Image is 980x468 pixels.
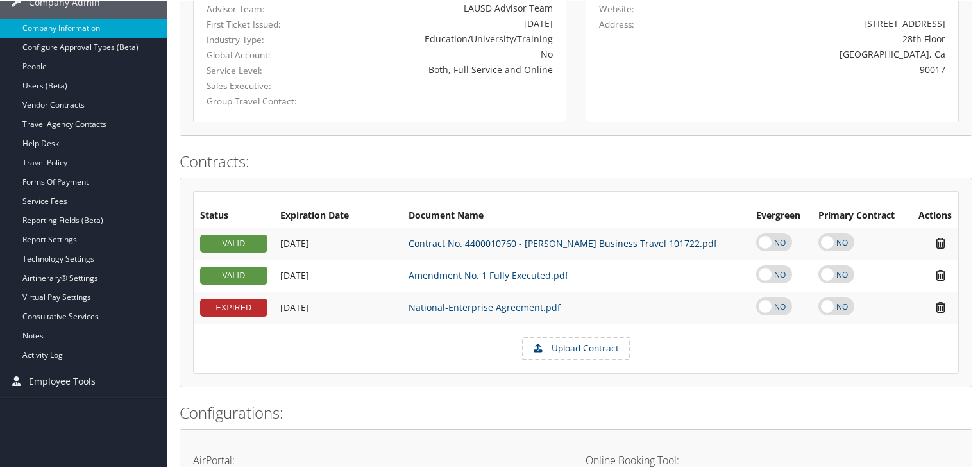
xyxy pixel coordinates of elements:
h2: Contracts: [180,149,972,171]
th: Actions [908,203,958,226]
th: Evergreen [750,203,811,226]
i: Remove Contract [929,235,952,249]
div: 28th Floor [691,31,946,44]
div: Add/Edit Date [280,237,396,248]
label: Global Account: [207,47,309,60]
div: [STREET_ADDRESS] [691,15,946,29]
a: Contract No. 4400010760 - [PERSON_NAME] Business Travel 101722.pdf [409,236,717,248]
div: [GEOGRAPHIC_DATA], Ca [691,46,946,60]
div: VALID [200,265,267,283]
div: Add/Edit Date [280,269,396,280]
h2: Configurations: [180,401,972,422]
label: Industry Type: [207,32,309,45]
span: Employee Tools [29,364,96,396]
label: Advisor Team: [207,1,309,14]
th: Primary Contract [812,203,908,226]
h4: Online Booking Tool: [586,454,959,464]
div: Education/University/Training [328,31,553,44]
a: Amendment No. 1 Fully Executed.pdf [409,268,568,280]
span: [DATE] [280,236,309,248]
label: Sales Executive: [207,78,309,91]
th: Document Name [402,203,750,226]
div: Add/Edit Date [280,301,396,312]
label: Website: [599,1,634,14]
label: Group Travel Contact: [207,94,309,106]
div: No [328,46,553,60]
div: Both, Full Service and Online [328,62,553,75]
div: EXPIRED [200,297,267,315]
span: [DATE] [280,268,309,280]
label: Upload Contract [523,337,629,358]
a: National-Enterprise Agreement.pdf [409,300,561,312]
th: Status [194,203,274,226]
div: VALID [200,233,267,251]
label: Address: [599,17,634,29]
div: 90017 [691,62,946,75]
i: Remove Contract [929,267,952,281]
div: [DATE] [328,15,553,29]
i: Remove Contract [929,299,952,313]
label: First Ticket Issued: [207,17,309,29]
th: Expiration Date [274,203,402,226]
span: [DATE] [280,300,309,312]
h4: AirPortal: [193,454,566,464]
label: Service Level: [207,63,309,76]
